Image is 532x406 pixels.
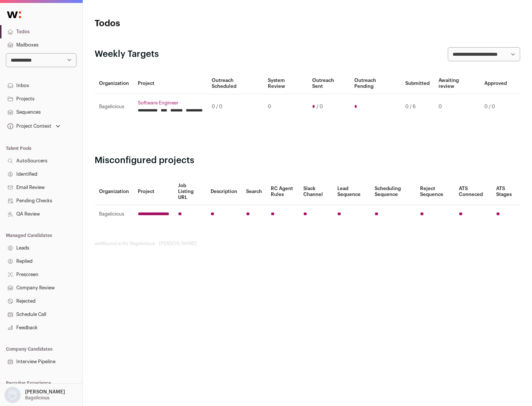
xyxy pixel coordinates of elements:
th: ATS Stages [492,178,520,205]
th: Project [133,73,207,94]
th: Search [242,178,266,205]
td: Bagelicious [95,205,133,223]
button: Open dropdown [6,121,62,131]
th: Project [133,178,174,205]
footer: wellfound:ai for Bagelicious - [PERSON_NAME] [95,241,520,247]
h1: Todos [95,18,236,30]
th: Organization [95,178,133,205]
th: Description [206,178,242,205]
td: 0 [263,94,307,120]
th: Outreach Sent [308,73,350,94]
th: ATS Conneced [454,178,491,205]
th: Outreach Scheduled [207,73,263,94]
th: Organization [95,73,133,94]
th: Submitted [401,73,434,94]
h2: Misconfigured projects [95,155,520,166]
th: Job Listing URL [174,178,206,205]
th: RC Agent Rules [266,178,299,205]
div: Project Context [6,123,51,129]
img: Wellfound [3,7,25,22]
th: Awaiting review [434,73,480,94]
img: nopic.png [4,387,21,403]
th: Scheduling Sequence [370,178,416,205]
p: Bagelicious [25,395,50,401]
th: Outreach Pending [350,73,400,94]
td: 0 / 6 [401,94,434,120]
button: Open dropdown [3,387,66,403]
th: Slack Channel [299,178,333,205]
td: Bagelicious [95,94,133,120]
p: [PERSON_NAME] [25,389,65,395]
th: System Review [263,73,307,94]
td: 0 / 0 [207,94,263,120]
th: Reject Sequence [416,178,455,205]
h2: Weekly Targets [95,48,159,60]
th: Approved [480,73,511,94]
td: 0 / 0 [480,94,511,120]
a: Software Engineer [138,100,203,106]
td: 0 [434,94,480,120]
th: Lead Sequence [333,178,370,205]
span: / 0 [317,104,323,110]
